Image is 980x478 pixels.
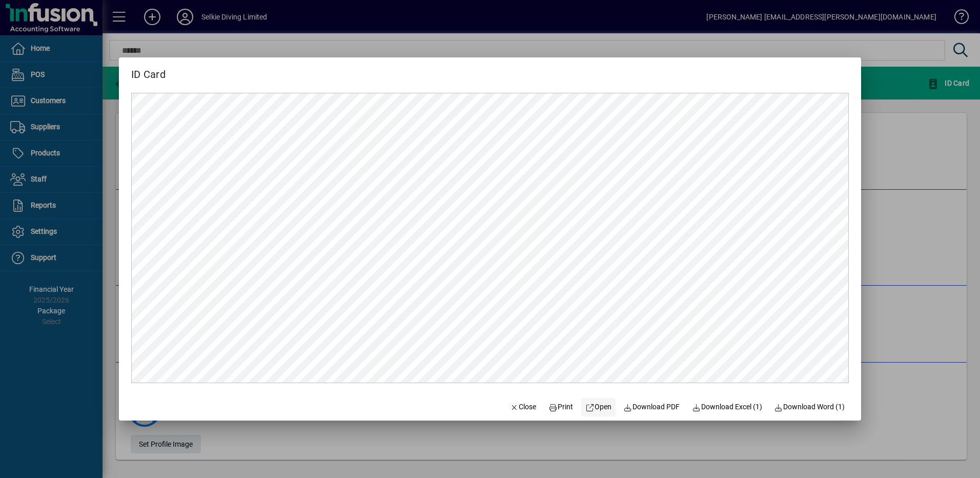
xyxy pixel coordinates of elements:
[688,398,766,416] button: Download Excel (1)
[581,398,616,416] a: Open
[510,402,537,412] span: Close
[774,402,845,412] span: Download Word (1)
[620,398,684,416] a: Download PDF
[119,57,178,83] h2: ID Card
[506,398,541,416] button: Close
[624,402,680,412] span: Download PDF
[692,402,762,412] span: Download Excel (1)
[585,402,611,412] span: Open
[548,402,573,412] span: Print
[544,398,577,416] button: Print
[770,398,849,416] button: Download Word (1)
